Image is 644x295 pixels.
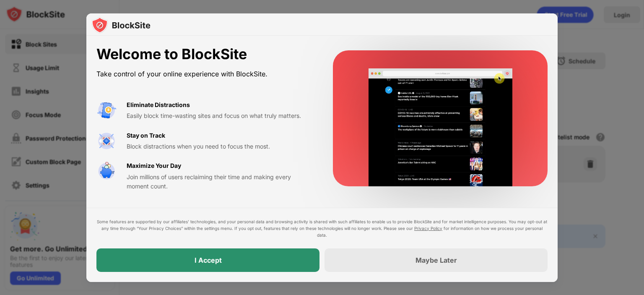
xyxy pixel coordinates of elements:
[96,68,313,80] div: Take control of your online experience with BlockSite.
[96,218,548,238] div: Some features are supported by our affiliates’ technologies, and your personal data and browsing ...
[414,226,442,231] a: Privacy Policy
[127,111,313,120] div: Easily block time-wasting sites and focus on what truly matters.
[127,131,165,140] div: Stay on Track
[96,100,117,120] img: value-avoid-distractions.svg
[96,131,117,151] img: value-focus.svg
[127,172,313,191] div: Join millions of users reclaiming their time and making every moment count.
[127,100,190,110] div: Eliminate Distractions
[96,161,117,181] img: value-safe-time.svg
[91,17,151,34] img: logo-blocksite.svg
[127,142,313,151] div: Block distractions when you need to focus the most.
[195,256,222,264] div: I Accept
[415,256,457,264] div: Maybe Later
[96,46,313,63] div: Welcome to BlockSite
[127,161,181,170] div: Maximize Your Day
